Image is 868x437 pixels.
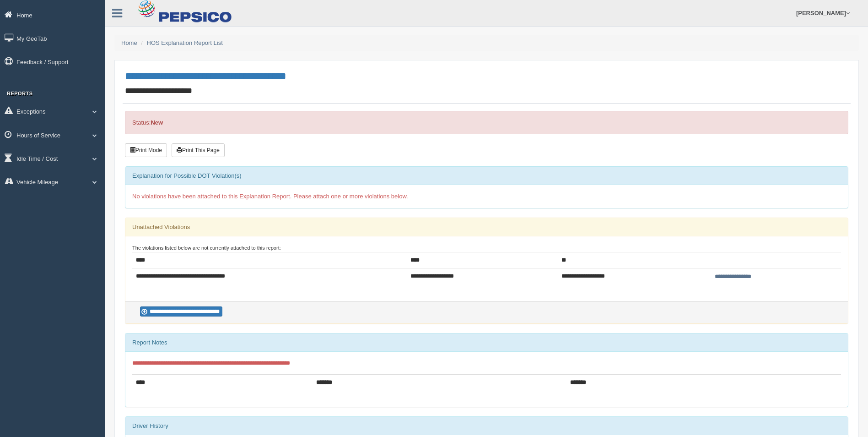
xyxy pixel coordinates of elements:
button: Print Mode [125,143,167,157]
small: The violations listed below are not currently attached to this report: [132,245,281,251]
div: Driver History [125,417,848,435]
div: Report Notes [125,333,848,352]
div: Explanation for Possible DOT Violation(s) [125,167,848,185]
span: No violations have been attached to this Explanation Report. Please attach one or more violations... [132,193,408,200]
div: Unattached Violations [125,218,848,236]
strong: New [151,119,163,126]
button: Print This Page [172,143,225,157]
div: Status: [125,111,848,134]
a: HOS Explanation Report List [147,39,223,46]
a: Home [121,39,137,46]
